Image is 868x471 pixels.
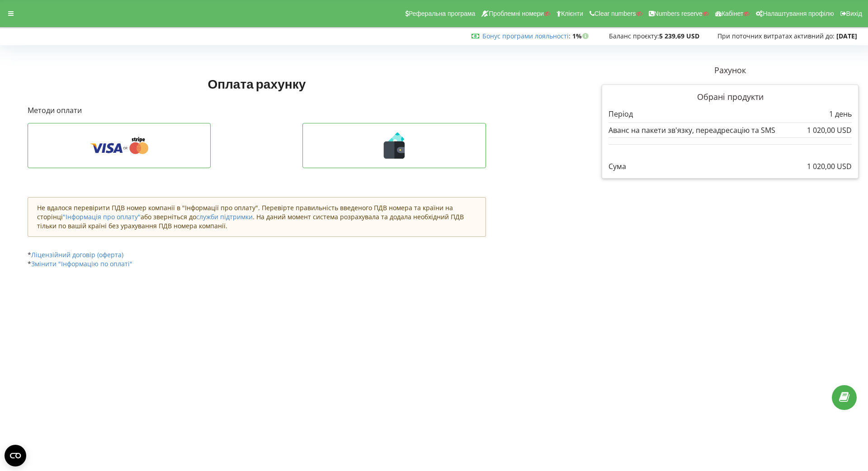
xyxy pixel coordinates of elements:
p: Період [609,109,633,119]
a: Змінити "Інформацію по оплаті" [31,259,132,268]
span: Налаштування профілю [763,10,834,17]
p: 1 день [829,109,852,119]
strong: 1% [572,32,591,40]
a: "Інформація про оплату" [63,212,141,221]
p: Методи оплати [28,105,486,116]
h1: Оплата рахунку [28,75,486,92]
p: 1 020,00 USD [807,161,852,172]
span: Клієнти [561,10,583,17]
span: Numbers reserve [654,10,703,17]
a: Бонус програми лояльності [482,32,569,40]
div: 1 020,00 USD [807,126,852,134]
button: Open CMP widget [5,445,26,466]
a: Ліцензійний договір (оферта) [31,250,123,259]
p: Рахунок [602,65,859,76]
span: Баланс проєкту: [609,32,659,40]
span: Проблемні номери [489,10,544,17]
div: Аванс на пакети зв'язку, переадресацію та SMS [609,126,852,134]
strong: 5 239,69 USD [659,32,699,40]
span: : [482,32,571,40]
span: При поточних витратах активний до: [717,32,835,40]
span: Clear numbers [594,10,636,17]
span: Вихід [846,10,862,17]
p: Сума [609,161,626,172]
span: Реферальна програма [409,10,476,17]
div: Не вдалося перевірити ПДВ номер компанії в "Інформації про оплату". Перевірте правильність введен... [28,197,486,237]
strong: [DATE] [836,32,857,40]
span: Кабінет [722,10,744,17]
a: служби підтримки [196,212,253,221]
p: Обрані продукти [609,91,852,103]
